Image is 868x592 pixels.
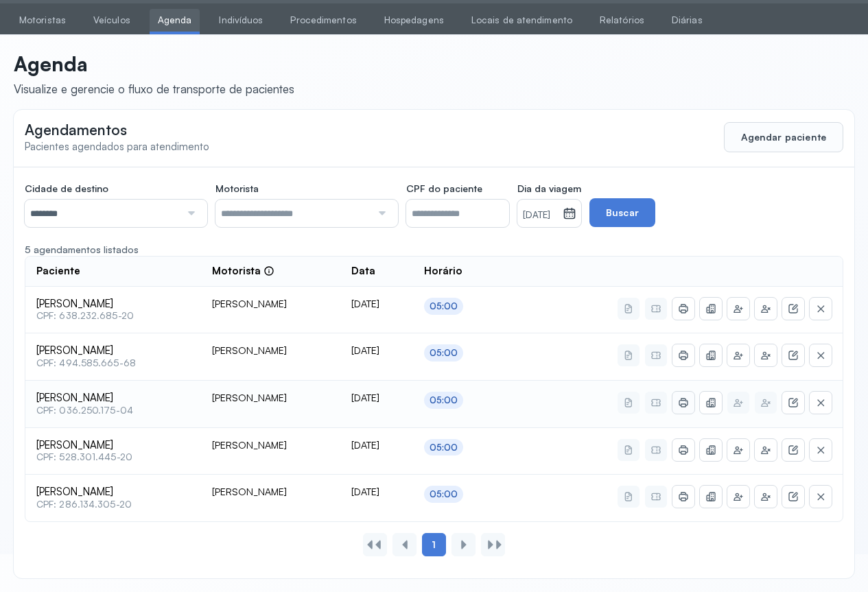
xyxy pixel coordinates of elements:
[25,182,108,195] span: Cidade de destino
[424,265,462,278] span: Horário
[591,9,653,32] a: Relatórios
[212,439,330,451] div: [PERSON_NAME]
[212,392,330,404] div: [PERSON_NAME]
[211,9,271,32] a: Indivíduos
[430,347,458,359] div: 05:00
[724,122,843,152] button: Agendar paciente
[150,9,200,32] a: Agenda
[351,439,401,451] div: [DATE]
[36,451,190,463] span: CPF: 528.301.445-20
[25,121,127,139] span: Agendamentos
[212,344,330,357] div: [PERSON_NAME]
[36,486,190,499] span: [PERSON_NAME]
[351,298,401,310] div: [DATE]
[212,298,330,310] div: [PERSON_NAME]
[212,265,274,278] div: Motorista
[36,344,190,357] span: [PERSON_NAME]
[523,209,557,222] small: [DATE]
[85,9,139,32] a: Veículos
[351,344,401,357] div: [DATE]
[36,310,190,322] span: CPF: 638.232.685-20
[351,392,401,404] div: [DATE]
[463,9,580,32] a: Locais de atendimento
[36,265,80,278] span: Paciente
[25,140,209,153] span: Pacientes agendados para atendimento
[36,298,190,311] span: [PERSON_NAME]
[14,82,294,96] div: Visualize e gerencie o fluxo de transporte de pacientes
[589,198,655,227] button: Buscar
[430,442,458,453] div: 05:00
[406,182,482,195] span: CPF do paciente
[11,9,74,32] a: Motoristas
[664,9,711,32] a: Diárias
[36,439,190,452] span: [PERSON_NAME]
[36,357,190,369] span: CPF: 494.585.665-68
[430,394,458,406] div: 05:00
[282,9,364,32] a: Procedimentos
[36,392,190,405] span: [PERSON_NAME]
[36,405,190,416] span: CPF: 036.250.175-04
[36,499,190,510] span: CPF: 286.134.305-20
[430,488,458,500] div: 05:00
[376,9,452,32] a: Hospedagens
[432,538,436,551] span: 1
[351,265,375,278] span: Data
[14,51,294,76] p: Agenda
[25,244,843,256] div: 5 agendamentos listados
[215,182,259,195] span: Motorista
[517,182,581,195] span: Dia da viagem
[430,300,458,312] div: 05:00
[351,486,401,498] div: [DATE]
[212,486,330,498] div: [PERSON_NAME]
